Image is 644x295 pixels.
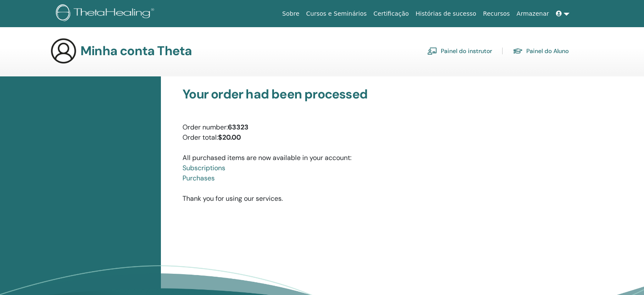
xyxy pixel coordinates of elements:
[182,132,577,143] div: Order total:
[370,6,412,22] a: Certificação
[182,122,577,132] div: Order number:
[427,44,492,58] a: Painel do instrutor
[480,6,513,22] a: Recursos
[412,6,480,22] a: Histórias de sucesso
[513,44,569,58] a: Painel do Aluno
[303,6,370,22] a: Cursos e Seminários
[218,133,241,142] strong: $20.00
[50,37,77,65] img: generic-user-icon.jpg
[182,87,577,102] h3: Your order had been processed
[182,174,215,183] a: Purchases
[80,43,192,59] h3: Minha conta Theta
[228,123,249,132] strong: 63323
[513,48,523,55] img: graduation-cap.svg
[182,163,225,172] a: Subscriptions
[176,87,583,204] div: Thank you for using our services.
[427,47,437,55] img: chalkboard-teacher.svg
[56,4,157,23] img: logo.png
[513,6,552,22] a: Armazenar
[279,6,303,22] a: Sobre
[182,143,577,183] div: All purchased items are now available in your account:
